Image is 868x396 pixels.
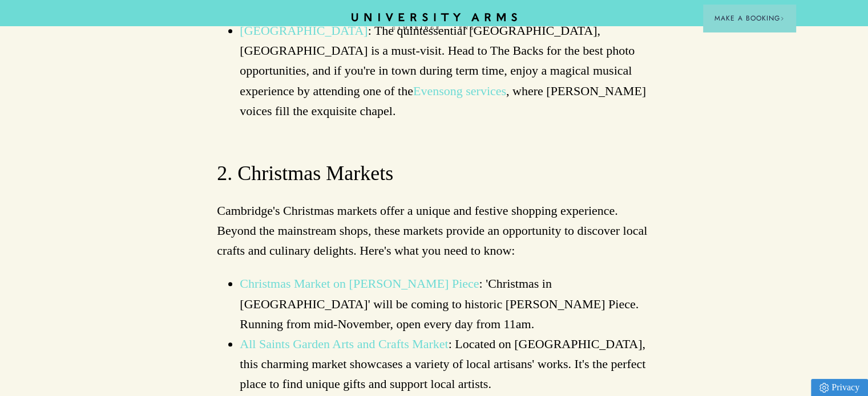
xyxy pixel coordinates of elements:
[240,23,368,38] a: [GEOGRAPHIC_DATA]
[240,334,651,394] li: : Located on [GEOGRAPHIC_DATA], this charming market showcases a variety of local artisans' works...
[352,13,517,31] a: Home
[217,201,651,261] p: Cambridge's Christmas markets offer a unique and festive shopping experience. Beyond the mainstre...
[703,5,796,32] button: Make a BookingArrow icon
[240,337,448,351] a: All Saints Garden Arts and Crafts Market
[240,21,651,121] li: : The quintessential [GEOGRAPHIC_DATA], [GEOGRAPHIC_DATA] is a must-visit. Head to The Backs for ...
[217,160,651,187] h3: 2. Christmas Markets
[240,276,479,291] a: Christmas Market on [PERSON_NAME] Piece
[714,13,784,23] span: Make a Booking
[811,379,868,396] a: Privacy
[413,84,506,98] a: Evensong services
[819,383,829,393] img: Privacy
[240,273,651,334] li: : 'Christmas in [GEOGRAPHIC_DATA]' will be coming to historic [PERSON_NAME] Piece. Running from m...
[780,17,784,21] img: Arrow icon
